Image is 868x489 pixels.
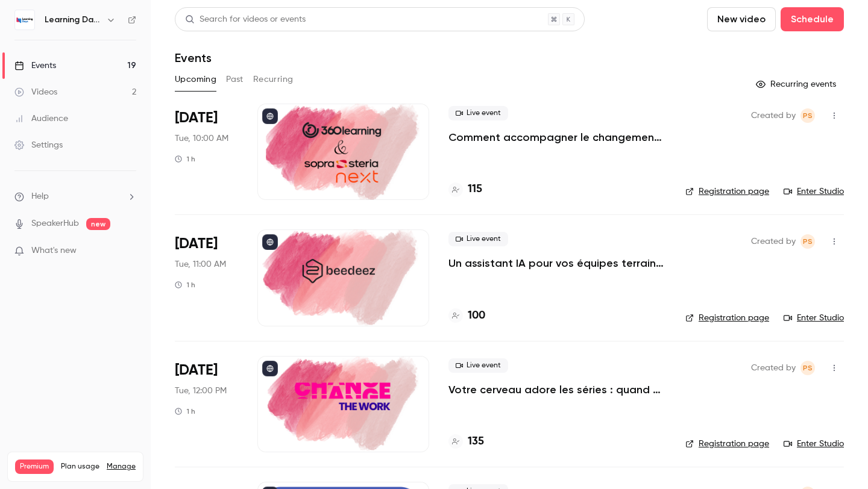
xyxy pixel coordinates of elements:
[175,406,195,416] div: 1 h
[784,185,844,198] a: Enter Studio
[15,459,54,474] span: Premium
[800,361,815,375] span: Prad Selvarajah
[175,385,227,397] span: Tue, 12:00 PM
[750,75,844,94] button: Recurring events
[14,113,68,125] div: Audience
[226,70,244,89] button: Past
[448,358,508,373] span: Live event
[175,280,195,290] div: 1 h
[448,382,666,397] a: Votre cerveau adore les séries : quand les neurosciences rencontrent la formation
[685,312,769,324] a: Registration page
[448,434,484,450] a: 135
[784,438,844,450] a: Enter Studio
[685,438,769,450] a: Registration page
[784,312,844,324] a: Enter Studio
[175,361,218,380] span: [DATE]
[685,185,769,198] a: Registration page
[800,234,815,249] span: Prad Selvarajah
[61,462,99,472] span: Plan usage
[14,190,136,203] li: help-dropdown-opener
[468,308,485,324] h4: 100
[175,108,218,128] span: [DATE]
[15,10,34,30] img: Learning Days
[751,108,796,123] span: Created by
[14,60,56,72] div: Events
[45,14,101,26] h6: Learning Days
[751,361,796,375] span: Created by
[803,234,813,249] span: PS
[448,130,666,145] a: Comment accompagner le changement avec le skills-based learning ?
[707,7,776,31] button: New video
[175,70,216,89] button: Upcoming
[175,356,238,452] div: Oct 7 Tue, 12:00 PM (Europe/Paris)
[175,234,218,254] span: [DATE]
[253,70,294,89] button: Recurring
[185,13,306,26] div: Search for videos or events
[751,234,796,249] span: Created by
[175,132,228,145] span: Tue, 10:00 AM
[468,181,482,198] h4: 115
[468,434,484,450] h4: 135
[448,106,508,120] span: Live event
[86,218,110,230] span: new
[803,361,813,375] span: PS
[175,104,238,200] div: Oct 7 Tue, 10:00 AM (Europe/Paris)
[14,139,63,151] div: Settings
[803,108,813,123] span: PS
[175,258,226,270] span: Tue, 11:00 AM
[781,7,844,31] button: Schedule
[448,256,666,270] a: Un assistant IA pour vos équipes terrain : former, accompagner et transformer l’expérience apprenant
[448,232,508,246] span: Live event
[448,308,485,324] a: 100
[800,108,815,123] span: Prad Selvarajah
[31,244,77,257] span: What's new
[175,229,238,326] div: Oct 7 Tue, 11:00 AM (Europe/Paris)
[175,154,195,164] div: 1 h
[14,86,57,98] div: Videos
[31,217,79,230] a: SpeakerHub
[122,246,136,257] iframe: Noticeable Trigger
[31,190,49,203] span: Help
[175,51,212,65] h1: Events
[448,181,482,198] a: 115
[107,462,136,472] a: Manage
